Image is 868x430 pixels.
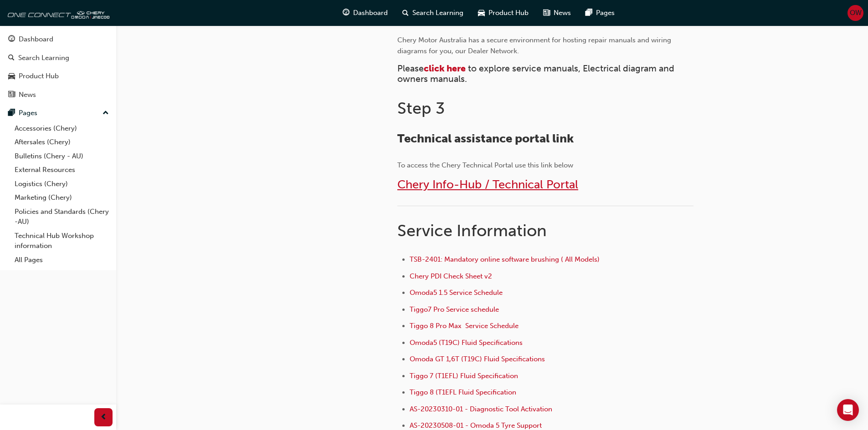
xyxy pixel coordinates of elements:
[578,4,622,22] a: pages-iconPages
[850,8,862,18] span: OW
[410,305,499,314] a: Tiggo7 Pro Service schedule
[397,63,677,84] span: to explore service manuals, Electrical diagram and owners manuals.
[11,121,113,136] a: Accessories (Chery)
[397,161,573,169] span: To access the Chery Technical Portal use this link below
[410,355,545,363] a: Omoda GT 1,6T (T19C) Fluid Specifications
[18,53,69,63] div: Search Learning
[586,7,592,19] span: pages-icon
[11,163,113,177] a: External Resources
[847,5,863,21] button: OW
[410,388,516,396] a: Tiggo 8 (T1EFL Fluid Specification
[410,272,492,280] a: Chery PDI Check Sheet v2
[4,68,113,85] a: Product Hub
[11,135,113,149] a: Aftersales (Chery)
[397,63,424,74] span: Please
[8,91,15,99] span: news-icon
[410,339,523,347] a: Omoda5 (T19C) Fluid Specifications
[397,221,547,240] span: Service Information
[8,54,15,62] span: search-icon
[4,105,113,121] button: Pages
[402,7,409,19] span: search-icon
[8,109,15,117] span: pages-icon
[8,72,15,81] span: car-icon
[488,8,529,18] span: Product Hub
[424,63,466,74] a: click here
[410,255,600,263] a: TSB-2401: Mandatory online software brushing ( All Models)
[11,177,113,191] a: Logistics (Chery)
[410,372,520,380] a: Tiggo 7 (T1EFL) Fluid Specification
[19,108,37,118] div: Pages
[335,4,395,22] a: guage-iconDashboard
[100,412,107,423] span: prev-icon
[5,4,109,22] img: oneconnect
[471,4,536,22] a: car-iconProduct Hub
[8,35,15,44] span: guage-icon
[554,8,571,18] span: News
[478,7,485,19] span: car-icon
[4,50,113,66] a: Search Learning
[11,149,113,163] a: Bulletins (Chery - AU)
[4,31,113,48] a: Dashboard
[11,205,113,229] a: Policies and Standards (Chery -AU)
[397,98,445,118] span: Step 3
[103,107,109,119] span: up-icon
[343,7,349,19] span: guage-icon
[410,288,503,297] a: Omoda5 1.5 Service Schedule
[4,29,113,105] button: DashboardSearch LearningProduct HubNews
[19,90,36,100] div: News
[397,177,578,192] a: Chery Info-Hub / Technical Portal
[19,34,53,45] div: Dashboard
[410,405,552,413] a: AS-20230310-01 - Diagnostic Tool Activation
[397,36,673,55] span: Chery Motor Australia has a secure environment for hosting repair manuals and wiring diagrams for...
[353,8,388,18] span: Dashboard
[397,132,574,146] span: Technical assistance portal link
[543,7,550,19] span: news-icon
[410,421,542,430] a: AS-20230508-01 - Omoda 5 Tyre Support
[596,8,615,18] span: Pages
[837,399,859,421] div: Open Intercom Messenger
[412,8,463,18] span: Search Learning
[410,322,519,330] a: Tiggo 8 Pro Max Service Schedule
[395,4,471,22] a: search-iconSearch Learning
[19,71,59,81] div: Product Hub
[11,253,113,267] a: All Pages
[11,229,113,253] a: Technical Hub Workshop information
[4,86,113,103] a: News
[536,4,578,22] a: news-iconNews
[11,191,113,205] a: Marketing (Chery)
